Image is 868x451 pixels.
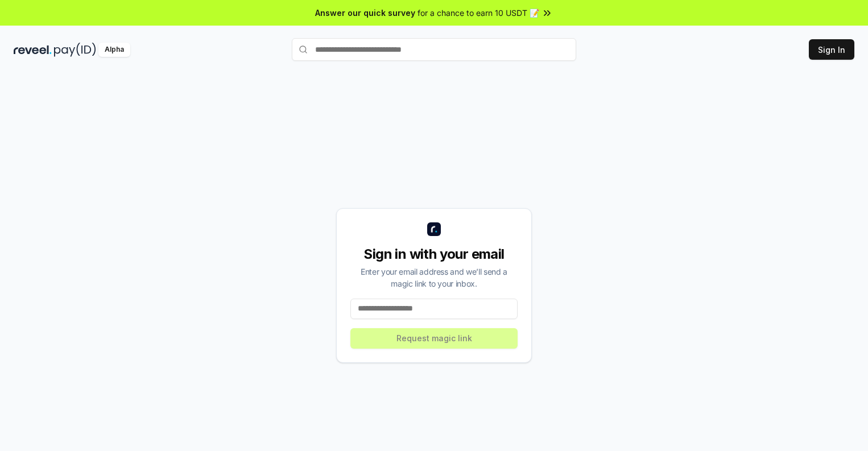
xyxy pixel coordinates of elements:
[427,222,441,236] img: logo_small
[809,39,854,60] button: Sign In
[418,7,539,19] span: for a chance to earn 10 USDT 📝
[54,43,96,57] img: pay_id
[98,43,130,57] div: Alpha
[14,43,52,57] img: reveel_dark
[350,245,518,263] div: Sign in with your email
[315,7,415,19] span: Answer our quick survey
[350,266,518,289] div: Enter your email address and we’ll send a magic link to your inbox.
